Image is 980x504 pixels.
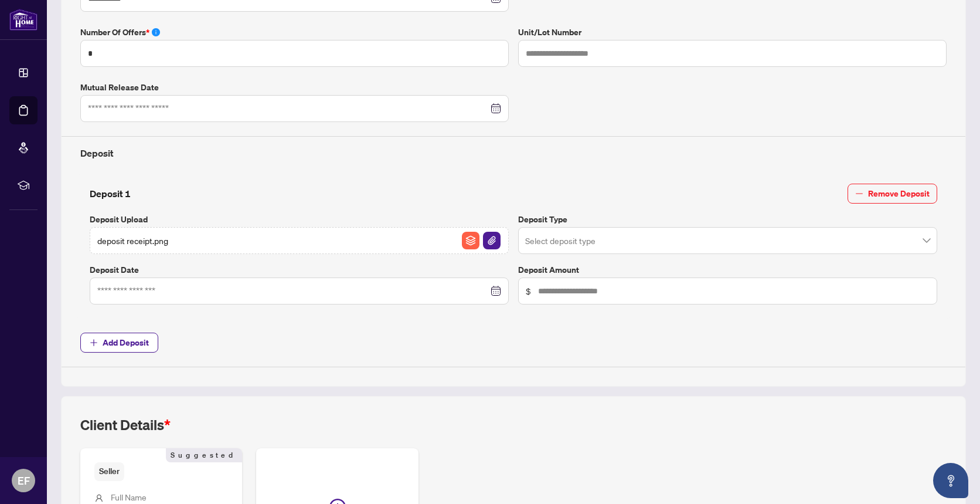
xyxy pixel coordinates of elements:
[518,213,937,226] label: Deposit Type
[80,146,947,160] h4: Deposit
[80,26,509,39] label: Number of offers
[166,448,242,462] span: Suggested
[90,213,509,226] label: Deposit Upload
[482,231,501,250] button: File Attachement
[461,231,480,250] button: File Archive
[90,339,98,347] span: plus
[462,232,479,249] img: File Archive
[90,227,509,254] span: deposit receipt.pngFile ArchiveFile Attachement
[518,26,947,39] label: Unit/Lot Number
[103,333,149,352] span: Add Deposit
[933,463,968,498] button: Open asap
[94,462,124,481] span: Seller
[526,285,531,297] span: $
[18,472,30,489] span: EF
[483,232,501,249] img: File Attachement
[97,234,168,247] span: deposit receipt.png
[80,81,509,94] label: Mutual Release Date
[9,9,38,31] img: logo
[80,415,171,434] h2: Client Details
[855,190,863,198] span: minus
[152,28,160,36] span: info-circle
[111,492,147,502] span: Full Name
[518,263,937,276] label: Deposit Amount
[90,263,509,276] label: Deposit Date
[90,187,131,201] h4: Deposit 1
[80,333,158,353] button: Add Deposit
[868,184,930,203] span: Remove Deposit
[848,184,937,204] button: Remove Deposit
